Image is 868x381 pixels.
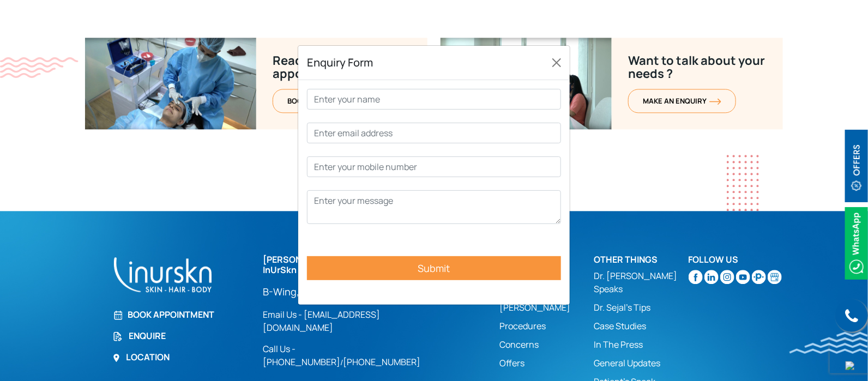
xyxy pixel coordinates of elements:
[307,123,561,143] input: Enter email address
[307,256,561,280] input: Submit
[307,55,373,71] h5: Enquiry Form
[845,236,868,248] a: Whatsappicon
[307,156,561,177] input: Enter your mobile number
[307,89,561,296] form: Contact form
[548,54,565,71] button: Close
[845,207,868,280] img: Whatsappicon
[789,332,868,354] img: bluewave
[307,89,561,110] input: Enter your name
[845,130,868,202] img: offerBt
